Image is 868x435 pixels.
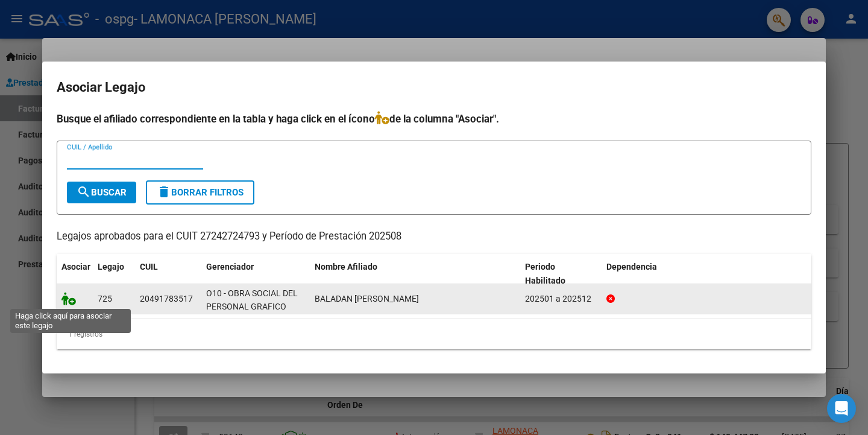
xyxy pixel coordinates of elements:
[525,262,565,285] span: Periodo Habilitado
[310,254,520,294] datatable-header-cell: Nombre Afiliado
[93,254,135,294] datatable-header-cell: Legajo
[520,254,602,294] datatable-header-cell: Periodo Habilitado
[140,292,193,306] div: 20491783517
[57,111,811,127] h4: Busque el afiliado correspondiente en la tabla y haga click en el ícono de la columna "Asociar".
[157,185,171,199] mat-icon: delete
[61,262,90,271] span: Asociar
[57,319,811,349] div: 1 registros
[146,180,254,205] button: Borrar Filtros
[315,262,377,271] span: Nombre Afiliado
[201,254,310,294] datatable-header-cell: Gerenciador
[57,76,811,99] h2: Asociar Legajo
[135,254,201,294] datatable-header-cell: CUIL
[98,262,124,271] span: Legajo
[77,185,91,199] mat-icon: search
[77,187,127,198] span: Buscar
[602,254,812,294] datatable-header-cell: Dependencia
[827,394,856,423] div: Open Intercom Messenger
[140,262,158,271] span: CUIL
[57,254,93,294] datatable-header-cell: Asociar
[606,262,657,271] span: Dependencia
[206,288,298,312] span: O10 - OBRA SOCIAL DEL PERSONAL GRAFICO
[525,292,597,306] div: 202501 a 202512
[57,229,811,244] p: Legajos aprobados para el CUIT 27242724793 y Período de Prestación 202508
[157,187,244,198] span: Borrar Filtros
[98,294,112,303] span: 725
[315,294,419,303] span: BALADAN ALCOBA AGUSTIN VALENTINO
[67,182,136,203] button: Buscar
[206,262,254,271] span: Gerenciador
